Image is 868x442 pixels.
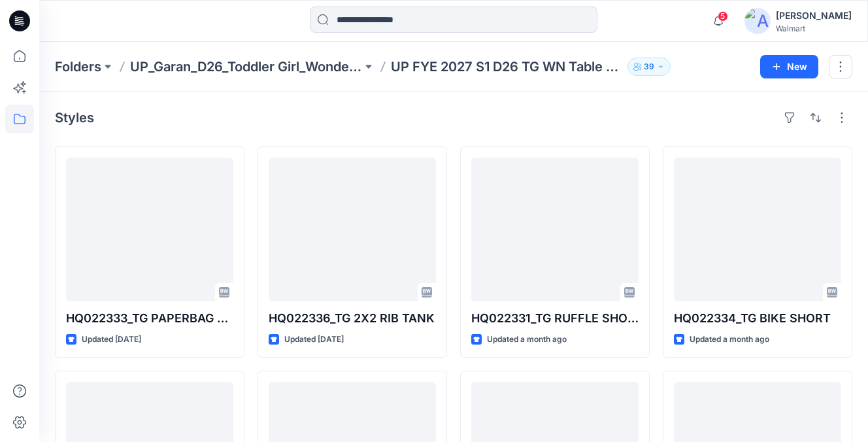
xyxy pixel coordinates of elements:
[55,58,101,76] a: Folders
[690,333,769,347] p: Updated a month ago
[744,8,771,34] img: avatar
[391,58,623,76] p: UP FYE 2027 S1 D26 TG WN Table Garan
[760,55,818,78] button: New
[269,309,436,328] p: HQ022336_TG 2X2 RIB TANK
[487,333,567,347] p: Updated a month ago
[776,8,852,24] div: [PERSON_NAME]
[82,333,141,347] p: Updated [DATE]
[776,24,852,33] div: Walmart
[471,309,639,328] p: HQ022331_TG RUFFLE SHORT
[284,333,344,347] p: Updated [DATE]
[644,59,654,74] p: 39
[674,309,841,328] p: HQ022334_TG BIKE SHORT
[130,58,362,76] a: UP_Garan_D26_Toddler Girl_Wonder_Nation
[55,110,94,126] h4: Styles
[627,58,671,76] button: 39
[718,11,728,22] span: 5
[66,309,233,328] p: HQ022333_TG PAPERBAG SHORT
